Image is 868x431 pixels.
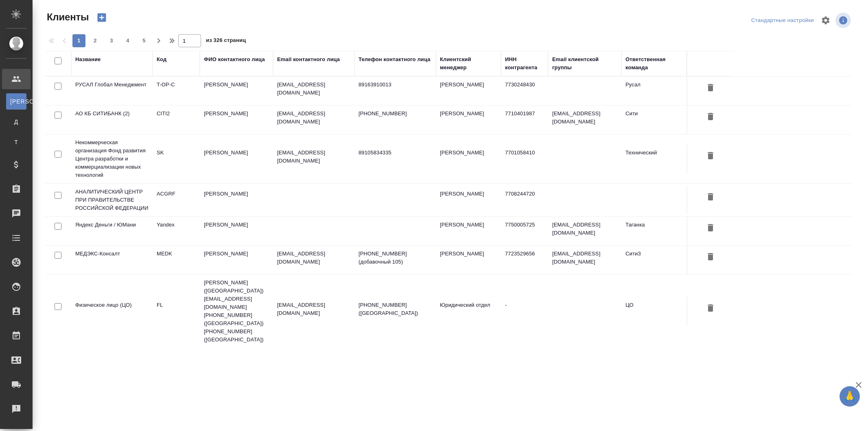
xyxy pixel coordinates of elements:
span: Д [10,118,22,126]
td: [PERSON_NAME] [200,77,273,105]
td: Yandex [153,217,200,245]
div: Код [157,55,166,64]
td: Юридический отдел [436,297,501,325]
td: 7710401987 [501,106,548,134]
span: 5 [138,37,151,45]
td: 7708244720 [501,186,548,214]
p: 89163910013 [359,81,432,89]
td: Сити [621,106,687,134]
button: Удалить [704,250,717,265]
td: - [501,297,548,325]
td: [PERSON_NAME] [436,217,501,245]
td: [PERSON_NAME] [200,186,273,214]
td: 7750005725 [501,217,548,245]
span: [PERSON_NAME] [10,97,22,106]
td: [EMAIL_ADDRESS][DOMAIN_NAME] [548,246,621,274]
td: Некоммерческая организация Фонд развития Центра разработки и коммерциализации новых технологий [71,134,153,183]
div: Email клиентской группы [552,55,617,72]
a: [PERSON_NAME] [6,93,26,110]
td: Яндекс Деньги / ЮМани [71,217,153,245]
p: [PHONE_NUMBER] (добавочный 105) [359,250,432,266]
button: Удалить [704,221,717,236]
td: МЕДЭКС-Консалт [71,246,153,274]
div: ФИО контактного лица [204,55,265,64]
p: 89105834335 [359,149,432,157]
td: SK [153,145,200,173]
td: Технический [621,145,687,173]
td: 7730248430 [501,77,548,105]
div: Телефон контактного лица [359,55,431,64]
button: Удалить [704,149,717,164]
span: из 326 страниц [206,35,246,47]
span: 3 [105,37,118,45]
td: ЦО [621,297,687,325]
td: АО КБ СИТИБАНК (2) [71,106,153,134]
td: [PERSON_NAME] [436,145,501,173]
td: РУСАЛ Глобал Менеджмент [71,77,153,105]
a: Д [6,114,26,130]
td: CITI2 [153,106,200,134]
td: [EMAIL_ADDRESS][DOMAIN_NAME] [548,106,621,134]
td: Сити3 [621,246,687,274]
button: Удалить [704,301,717,316]
td: MEDK [153,246,200,274]
button: 4 [121,34,134,47]
div: split button [749,14,816,27]
td: [PERSON_NAME] ([GEOGRAPHIC_DATA]) [EMAIL_ADDRESS][DOMAIN_NAME] [PHONE_NUMBER] ([GEOGRAPHIC_DATA])... [200,275,273,348]
span: 2 [89,37,102,45]
td: T-OP-C [153,77,200,105]
span: Посмотреть информацию [835,13,853,28]
td: [PERSON_NAME] [436,186,501,214]
button: Удалить [704,81,717,96]
span: 🙏 [843,388,857,405]
p: [EMAIL_ADDRESS][DOMAIN_NAME] [277,110,350,126]
td: 7723529656 [501,246,548,274]
td: Таганка [621,217,687,245]
span: Т [10,138,22,146]
td: 7701058410 [501,145,548,173]
a: Т [6,134,26,150]
td: [EMAIL_ADDRESS][DOMAIN_NAME] [548,217,621,245]
p: [EMAIL_ADDRESS][DOMAIN_NAME] [277,301,350,317]
td: FL [153,297,200,325]
span: Клиенты [45,11,89,24]
td: [PERSON_NAME] [436,106,501,134]
p: [EMAIL_ADDRESS][DOMAIN_NAME] [277,250,350,266]
td: [PERSON_NAME] [436,246,501,274]
span: 4 [121,37,134,45]
td: [PERSON_NAME] [436,77,501,105]
td: [PERSON_NAME] [200,106,273,134]
td: Физическое лицо (ЦО) [71,297,153,325]
div: Клиентский менеджер [440,55,497,72]
button: 🙏 [840,386,860,407]
button: 5 [138,34,151,47]
p: [EMAIL_ADDRESS][DOMAIN_NAME] [277,149,350,165]
button: 3 [105,34,118,47]
button: Удалить [704,110,717,125]
button: Создать [92,11,112,24]
span: Настроить таблицу [816,11,835,30]
td: [PERSON_NAME] [200,217,273,245]
div: ИНН контрагента [505,55,544,72]
div: Название [75,55,101,64]
button: Удалить [704,190,717,205]
p: [EMAIL_ADDRESS][DOMAIN_NAME] [277,81,350,97]
td: Русал [621,77,687,105]
button: 2 [89,34,102,47]
div: Ответственная команда [625,55,682,72]
td: [PERSON_NAME] [200,246,273,274]
p: [PHONE_NUMBER] ([GEOGRAPHIC_DATA]) [359,301,432,317]
td: ACGRF [153,186,200,214]
td: [PERSON_NAME] [200,145,273,173]
td: АНАЛИТИЧЕСКИЙ ЦЕНТР ПРИ ПРАВИТЕЛЬСТВЕ РОССИЙСКОЙ ФЕДЕРАЦИИ [71,184,153,216]
div: Email контактного лица [277,55,340,64]
p: [PHONE_NUMBER] [359,110,432,118]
